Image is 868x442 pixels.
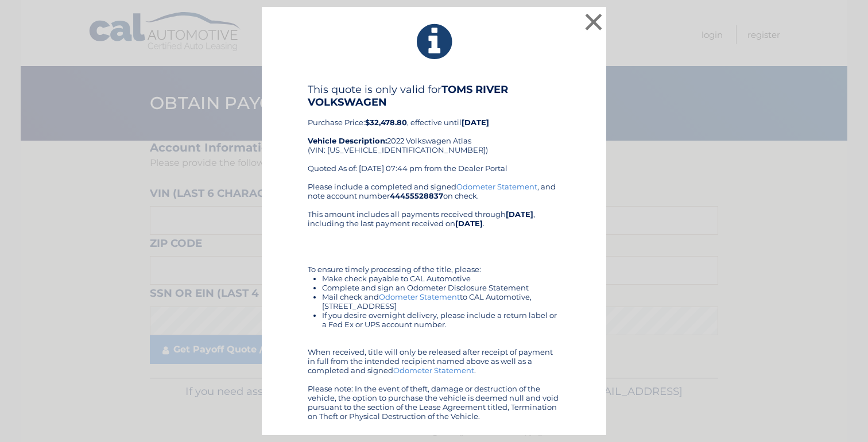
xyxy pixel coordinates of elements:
b: [DATE] [455,219,483,228]
div: Please include a completed and signed , and note account number on check. This amount includes al... [308,182,560,421]
li: Complete and sign an Odometer Disclosure Statement [322,283,560,292]
a: Odometer Statement [393,366,474,375]
strong: Vehicle Description: [308,136,387,145]
b: TOMS RIVER VOLKSWAGEN [308,83,508,108]
a: Odometer Statement [379,292,460,301]
b: [DATE] [506,210,533,219]
button: × [582,10,605,33]
h4: This quote is only valid for [308,83,560,108]
b: [DATE] [462,118,489,127]
div: Purchase Price: , effective until 2022 Volkswagen Atlas (VIN: [US_VEHICLE_IDENTIFICATION_NUMBER])... [308,83,560,182]
b: $32,478.80 [365,118,407,127]
a: Odometer Statement [456,182,537,191]
b: 44455528837 [390,191,443,200]
li: If you desire overnight delivery, please include a return label or a Fed Ex or UPS account number. [322,311,560,329]
li: Make check payable to CAL Automotive [322,274,560,283]
li: Mail check and to CAL Automotive, [STREET_ADDRESS] [322,292,560,311]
